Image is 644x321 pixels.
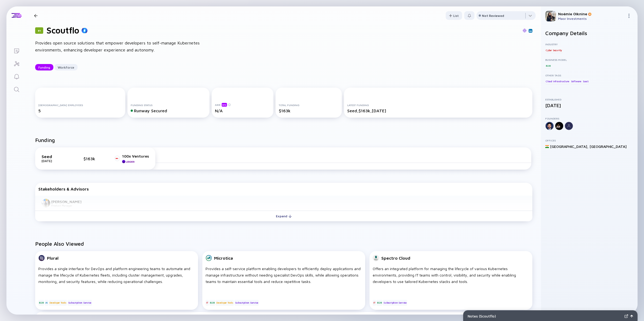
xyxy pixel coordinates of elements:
[347,103,529,107] div: Latest Funding
[558,12,625,16] div: Noémie Oiknine
[68,300,92,305] div: Subscription Service
[523,29,526,32] img: Scoutflo Website
[209,300,215,305] div: B2B
[54,64,78,70] button: Workforce
[279,108,339,113] div: $163k
[47,256,58,260] div: Plural
[347,108,529,113] div: Seed, $163k, [DATE]
[446,11,462,20] button: List
[273,212,295,220] div: Expand
[131,103,206,107] div: Funding Status
[235,300,259,305] div: Subscription Service
[482,14,504,18] div: Not Reviewed
[54,63,78,72] div: Workforce
[279,103,339,107] div: Total Funding
[83,156,100,161] div: $163k
[545,47,562,53] div: Cyber Security
[38,186,529,191] div: Stakeholders & Advisors
[214,256,233,260] div: Microtica
[202,251,365,312] a: MicroticaProvides a self-service platform enabling developers to efficiently deploy applications ...
[49,300,67,305] div: Developer Tools
[373,300,376,305] div: IT
[206,300,209,305] div: IT
[376,300,382,305] div: B2B
[38,266,195,291] div: Provides a single interface for DevOps and platform engineering teams to automate and manage the ...
[550,144,588,149] div: [GEOGRAPHIC_DATA] ,
[529,29,532,32] img: Scoutflo Linkedin Page
[6,70,27,83] a: Reminders
[558,17,625,21] div: Maor Investments
[126,160,134,163] div: Leader
[545,74,633,77] div: Other Tags
[545,43,633,46] div: Industry
[42,154,68,159] div: Seed
[545,79,570,84] div: Cloud Infrastructure
[38,103,122,107] div: [DEMOGRAPHIC_DATA] Employees
[545,30,633,36] h2: Company Details
[6,44,27,57] a: Lists
[545,117,633,120] div: Founders
[35,40,207,53] div: Provides open source solutions that empower developers to self-manage Kubernetes environments, en...
[35,251,198,312] a: PluralProvides a single interface for DevOps and platform engineering teams to automate and manag...
[383,300,407,305] div: Subscription Service
[35,241,532,247] h2: People Also Viewed
[206,266,362,291] div: Provides a self-service platform enabling developers to efficiently deploy applications and manag...
[35,137,55,143] h2: Funding
[545,11,556,21] img: Noémie Profile Picture
[6,57,27,70] a: Investor Map
[381,256,410,260] div: Spectro Cloud
[468,314,622,318] div: Notes ( Scoutflo )
[222,103,227,107] div: beta
[373,266,529,291] div: Offers an integrated platform for managing the lifecycle of various Kubernetes environments, prov...
[545,63,551,68] div: B2B
[582,79,589,84] div: SaaS
[545,98,633,101] div: Established
[545,145,549,148] img: India Flag
[35,211,532,221] button: Expand
[630,315,633,318] img: Open Notes
[35,27,43,34] div: 81
[115,154,149,163] a: 100x VenturesLeader
[6,83,27,95] a: Search
[38,300,44,305] div: B2B
[545,139,633,142] div: Offices
[215,108,270,113] div: N/A
[624,314,628,318] img: Expand Notes
[45,300,48,305] div: AI
[545,103,633,108] div: [DATE]
[35,63,53,72] div: Funding
[590,144,627,149] div: [GEOGRAPHIC_DATA]
[38,108,122,113] div: 5
[215,103,270,107] div: ARR
[46,25,79,35] h1: Scoutflo
[42,159,68,163] div: [DATE]
[216,300,234,305] div: Developer Tools
[35,64,53,70] button: Funding
[545,58,633,61] div: Business Model
[570,79,582,84] div: Software
[627,14,631,18] img: Menu
[122,154,149,158] div: 100x Ventures
[131,108,206,113] div: Runway Secured
[369,251,532,312] a: Spectro CloudOffers an integrated platform for managing the lifecycle of various Kubernetes envir...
